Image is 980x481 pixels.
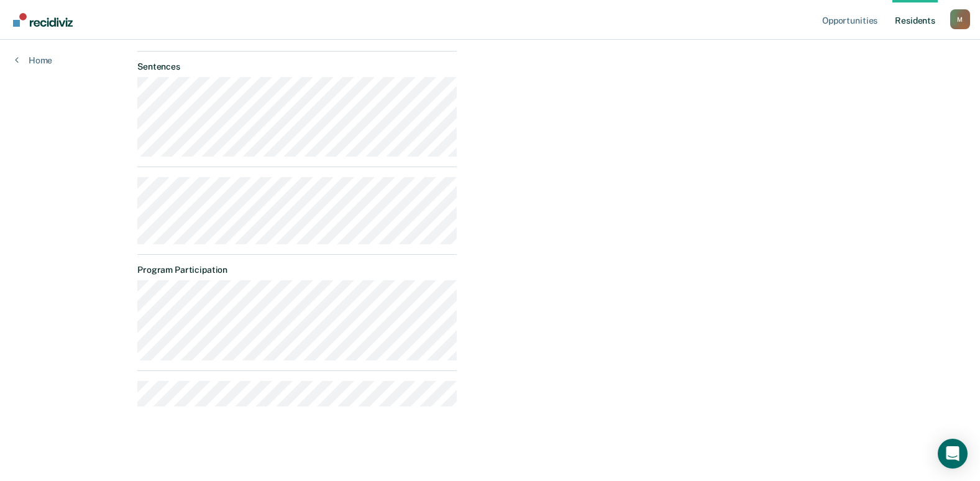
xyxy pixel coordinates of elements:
[15,55,52,66] a: Home
[137,62,457,72] dt: Sentences
[950,9,970,29] div: M
[137,265,457,275] dt: Program Participation
[13,13,73,27] img: Recidiviz
[938,439,968,469] div: Open Intercom Messenger
[950,9,970,29] button: Profile dropdown button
